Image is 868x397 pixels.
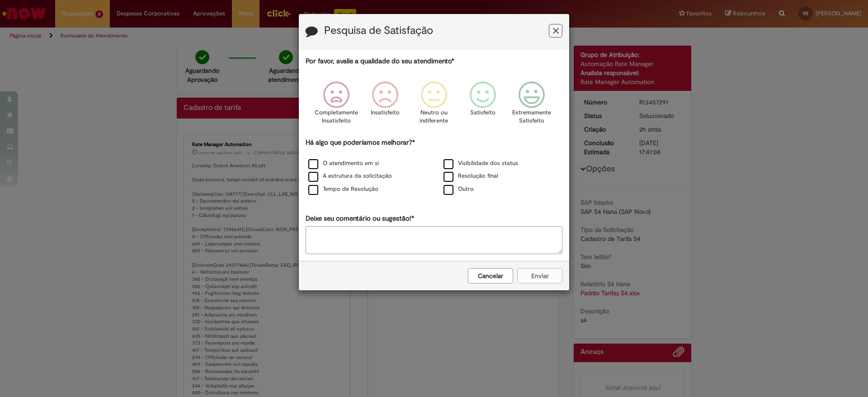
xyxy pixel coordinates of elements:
label: A estrutura da solicitação [308,172,392,180]
label: Visibilidade dos status [443,159,518,168]
label: Deixe seu comentário ou sugestão!* [306,214,414,223]
label: Resolução final [443,172,498,180]
div: Satisfeito [460,75,506,137]
p: Satisfeito [470,109,495,117]
button: Cancelar [468,268,513,284]
label: Tempo de Resolução [308,185,378,194]
div: Há algo que poderíamos melhorar?* [306,138,562,196]
label: Por favor, avalie a qualidade do seu atendimento* [306,57,454,66]
div: Neutro ou indiferente [411,75,457,137]
p: Completamente Insatisfeito [315,109,358,125]
div: Completamente Insatisfeito [313,75,359,137]
label: Outro [443,185,474,194]
div: Insatisfeito [362,75,408,137]
div: Extremamente Satisfeito [509,75,555,137]
label: Pesquisa de Satisfação [324,25,433,37]
p: Extremamente Satisfeito [512,109,551,125]
label: O atendimento em si [308,159,379,168]
p: Neutro ou indiferente [418,109,450,125]
p: Insatisfeito [371,109,400,117]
